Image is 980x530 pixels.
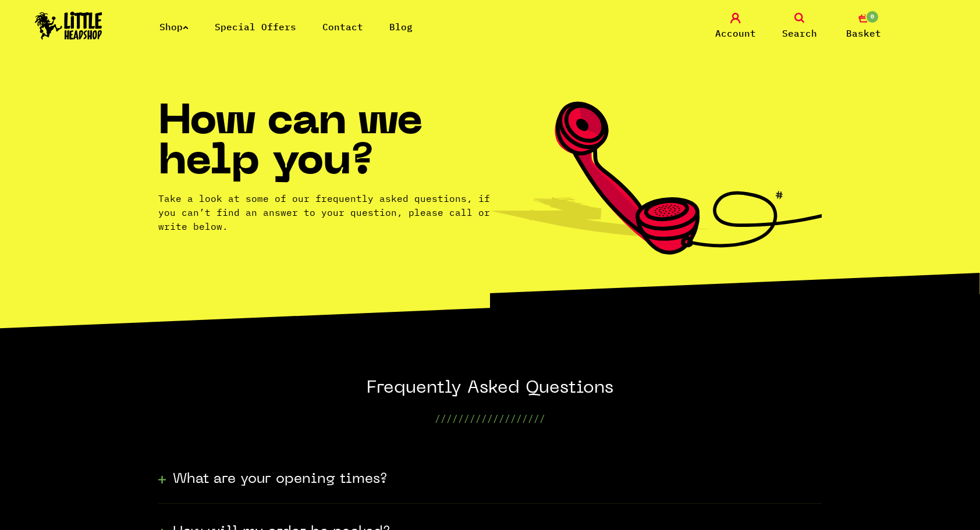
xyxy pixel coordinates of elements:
[215,21,296,33] a: Special Offers
[782,26,817,40] span: Search
[846,26,881,40] span: Basket
[770,13,829,40] a: Search
[322,21,363,33] a: Contact
[158,191,490,233] p: Take a look at some of our frequently asked questions, if you can’t find an answer to your questi...
[158,378,822,400] h2: Frequently Asked Questions
[158,103,490,183] h1: How can we help you?
[159,21,189,33] a: Shop
[865,10,879,24] span: 0
[173,470,387,489] h3: What are your opening times?
[35,12,102,40] img: Little Head Shop Logo
[389,21,413,33] a: Blog
[158,400,822,451] p: ///////////////////
[835,13,893,40] a: 0 Basket
[715,26,756,40] span: Account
